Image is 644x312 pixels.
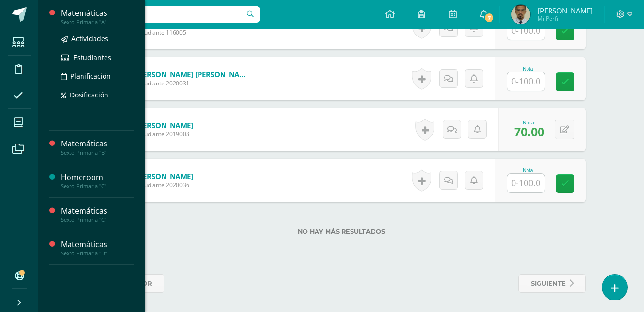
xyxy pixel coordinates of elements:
a: HomeroomSexto Primaria "C" [61,172,134,190]
span: 70.00 [514,123,544,140]
a: MatemáticasSexto Primaria "D" [61,239,134,257]
img: 7928e51c5877b3bca6101dd3372c758c.png [511,5,530,24]
a: MatemáticasSexto Primaria "C" [61,205,134,223]
a: [PERSON_NAME] [PERSON_NAME] [136,70,251,79]
a: Actividades [61,33,134,44]
div: Matemáticas [61,239,134,250]
div: Nota [507,168,549,173]
a: MatemáticasSexto Primaria "A" [61,8,134,25]
div: Sexto Primaria "A" [61,19,134,25]
label: No hay más resultados [97,228,586,235]
input: 0-100.0 [507,72,545,91]
div: Homeroom [61,172,134,183]
div: Sexto Primaria "D" [61,250,134,257]
span: Planificación [70,72,111,81]
div: Sexto Primaria "C" [61,216,134,223]
a: Dosificación [61,89,134,100]
a: Planificación [61,71,134,82]
div: Sexto Primaria "C" [61,183,134,190]
input: Busca un usuario... [45,6,260,23]
span: siguiente [531,275,566,292]
a: siguiente [518,274,586,293]
span: Mi Perfil [538,14,593,23]
a: [PERSON_NAME] [136,171,193,181]
div: Matemáticas [61,8,134,19]
a: [PERSON_NAME] [136,120,193,130]
input: 0-100.0 [507,21,545,40]
span: [PERSON_NAME] [538,6,593,15]
span: Actividades [71,34,108,43]
span: 7 [484,12,494,23]
span: Estudiantes [73,53,111,62]
span: Dosificación [70,90,108,99]
span: Estudiante 2020036 [136,181,193,189]
a: Estudiantes [61,52,134,63]
div: Nota: [514,119,544,126]
div: Sexto Primaria "B" [61,149,134,156]
a: MatemáticasSexto Primaria "B" [61,138,134,156]
span: Estudiante 2019008 [136,130,193,138]
span: anterior [117,275,152,292]
span: Estudiante 2020031 [136,79,251,87]
div: Matemáticas [61,205,134,216]
input: 0-100.0 [507,174,545,192]
div: Matemáticas [61,138,134,149]
span: Estudiante 116005 [136,28,251,36]
div: Nota [507,66,549,72]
